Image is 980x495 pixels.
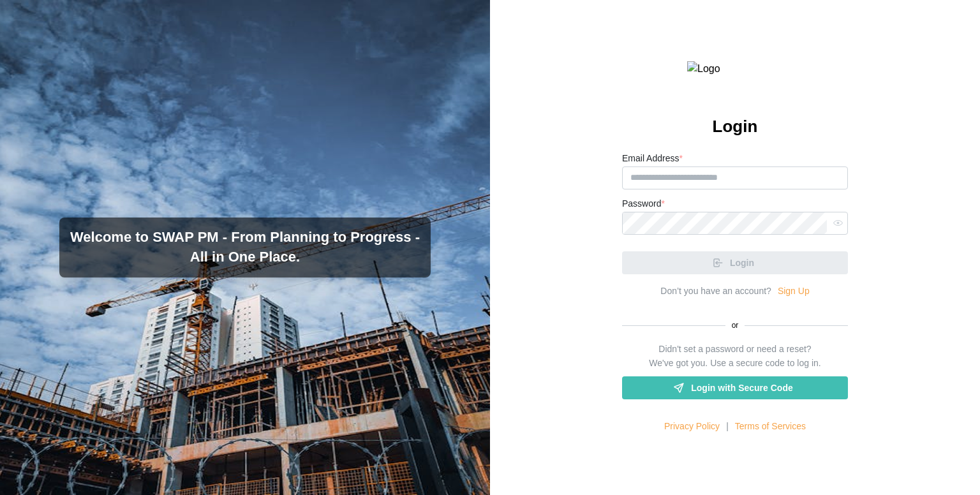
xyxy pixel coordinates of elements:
a: Sign Up [778,284,810,299]
div: Didn't set a password or need a reset? We've got you. Use a secure code to log in. [649,343,820,370]
div: Don’t you have an account? [660,284,771,299]
img: Logo [687,61,783,77]
h3: Welcome to SWAP PM - From Planning to Progress - All in One Place. [70,228,420,267]
div: or [622,320,848,332]
a: Privacy Policy [664,420,720,434]
span: Login with Secure Code [691,377,792,399]
h2: Login [713,115,758,138]
div: | [726,420,729,434]
a: Terms of Services [735,420,806,434]
a: Login with Secure Code [622,376,848,399]
label: Email Address [622,152,683,166]
label: Password [622,197,665,211]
